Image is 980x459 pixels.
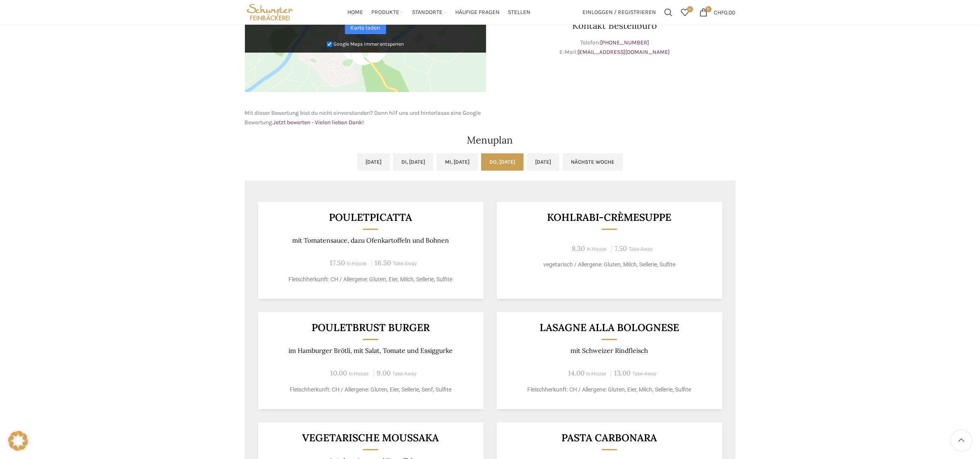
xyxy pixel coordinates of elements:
[687,6,693,12] span: 0
[299,4,578,21] div: Main navigation
[507,212,712,223] h3: Kohlrabi-Crèmesuppe
[677,4,694,21] a: 0
[578,49,670,56] a: [EMAIL_ADDRESS][DOMAIN_NAME]
[393,261,417,267] span: Take-Away
[268,322,473,333] h3: Pouletbrust Burger
[377,369,391,378] span: 9.00
[412,4,447,21] a: Standorte
[507,322,712,333] h3: LASAGNE ALLA BOLOGNESE
[371,4,404,21] a: Produkte
[347,9,363,16] span: Home
[268,385,473,394] p: Fleischherkunft: CH / Allergene: Gluten, Eier, Sellerie, Senf, Sulfite
[527,153,559,171] a: [DATE]
[677,4,694,21] div: Meine Wunschliste
[696,4,740,21] a: 0 CHF0.00
[412,9,442,16] span: Standorte
[455,9,500,16] span: Häufige Fragen
[661,4,677,21] a: Suchen
[572,244,585,253] span: 8.30
[455,4,500,21] a: Häufige Fragen
[349,371,369,377] span: In-House
[579,4,661,21] a: Einloggen / Registrieren
[614,369,631,378] span: 13.00
[437,153,478,171] a: Mi, [DATE]
[245,135,736,145] h2: Menuplan
[507,433,712,443] h3: Pasta Carbonara
[371,9,399,16] span: Produkte
[508,9,531,16] span: Stellen
[507,385,712,394] p: Fleischherkunft: CH / Allergene: Gluten, Eier, Milch, Sellerie, Sulfite
[333,41,404,47] small: Google Maps immer entsperren
[268,275,473,284] p: Fleischherkunft: CH / Allergene: Gluten, Eier, Milch, Sellerie, Sulfite
[347,261,367,267] span: In-House
[274,119,364,126] a: Jetzt bewerten - Vielen lieben Dank!
[951,430,972,451] a: Scroll to top button
[268,347,473,355] p: im Hamburger Brötli, mit Salat, Tomate und Essiggurke
[583,9,656,15] span: Einloggen / Registrieren
[327,42,332,47] input: Google Maps immer entsperren
[331,369,347,378] span: 10.00
[586,371,606,377] span: In-House
[481,153,524,171] a: Do, [DATE]
[347,4,363,21] a: Home
[357,153,390,171] a: [DATE]
[268,433,473,443] h3: Vegetarische Moussaka
[600,39,649,46] a: [PHONE_NUMBER]
[245,109,486,127] p: Mit dieser Bewertung bist du nicht einverstanden? Dann hilf uns und hinterlasse eine Google Bewer...
[507,347,712,355] p: mit Schweizer Rindfleisch
[268,236,473,244] p: mit Tomatensauce, dazu Ofenkartoffeln und Bohnen
[615,244,627,253] span: 7.50
[245,8,296,15] a: Site logo
[330,258,345,267] span: 17.50
[629,246,653,252] span: Take-Away
[393,153,433,171] a: Di, [DATE]
[345,21,386,34] a: Karte laden
[494,21,736,30] h3: Kontakt Bestellbüro
[507,260,712,269] p: vegetarisch / Allergene: Gluten, Milch, Sellerie, Sulfite
[587,246,607,252] span: In-House
[714,9,736,16] bdi: 0.00
[714,9,724,16] span: CHF
[393,371,417,377] span: Take-Away
[563,153,623,171] a: Nächste Woche
[508,4,531,21] a: Stellen
[568,369,584,378] span: 14.00
[494,38,736,57] p: Telefon: E-Mail:
[632,371,656,377] span: Take-Away
[268,212,473,223] h3: Pouletpicatta
[375,258,391,267] span: 16.50
[705,6,712,12] span: 0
